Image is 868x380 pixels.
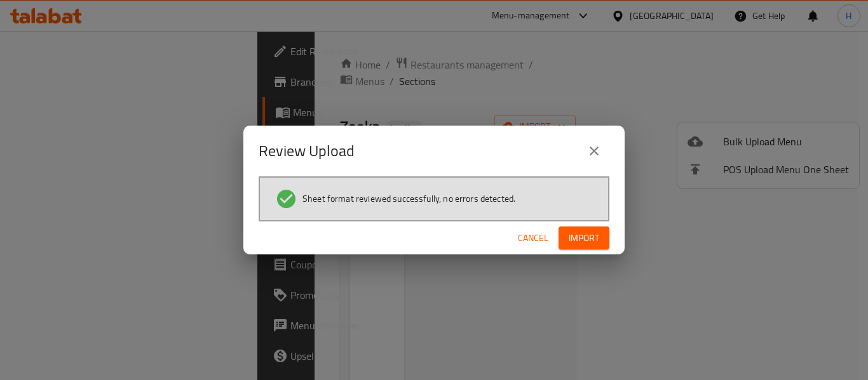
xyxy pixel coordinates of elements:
[569,230,599,246] span: Import
[579,136,609,166] button: close
[513,226,553,250] button: Cancel
[518,230,548,246] span: Cancel
[559,226,609,250] button: Import
[259,141,355,161] h2: Review Upload
[302,192,515,205] span: Sheet format reviewed successfully, no errors detected.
